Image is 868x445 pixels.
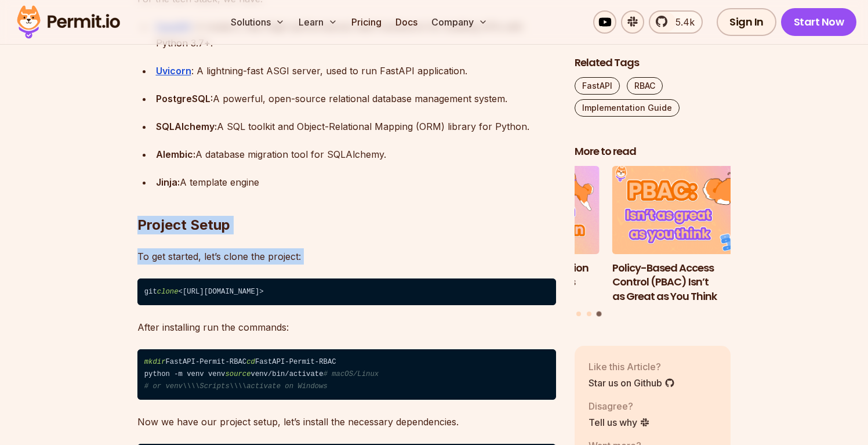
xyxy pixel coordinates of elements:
[589,399,650,413] p: Disagree?
[717,8,776,36] a: Sign In
[669,15,695,29] span: 5.4k
[156,118,556,135] div: A SQL toolkit and Object-Relational Mapping (ORM) library for Python.
[156,63,556,79] div: : A lightning-fast ASGI server, used to run FastAPI application.
[781,8,857,36] a: Start Now
[589,359,675,373] p: Like this Article?
[246,358,255,366] span: cd
[137,248,556,265] p: To get started, let’s clone the project:
[589,375,675,389] a: Star us on Github
[612,261,769,303] h3: Policy-Based Access Control (PBAC) Isn’t as Great as You Think
[575,99,680,117] a: Implementation Guide
[137,169,556,234] h2: Project Setup
[156,174,556,190] div: A template engine
[137,319,556,335] p: After installing run the commands:
[589,415,650,429] a: Tell us why
[649,10,703,34] a: 5.4k
[443,166,600,304] li: 2 of 3
[156,146,556,162] div: A database migration tool for SQLAlchemy.
[324,370,379,378] span: # macOS/Linux
[443,261,600,290] h3: Implementing Authentication and Authorization in Next.js
[612,166,769,304] li: 3 of 3
[226,10,289,34] button: Solutions
[612,166,769,254] img: Policy-Based Access Control (PBAC) Isn’t as Great as You Think
[443,166,600,304] a: Implementing Authentication and Authorization in Next.jsImplementing Authentication and Authoriza...
[156,91,556,107] div: A powerful, open-source relational database management system.
[156,65,191,77] a: Uvicorn
[12,2,125,42] img: Permit logo
[157,288,179,296] span: clone
[294,10,342,34] button: Learn
[137,414,556,430] p: Now we have our project setup, let’s install the necessary dependencies.
[156,176,180,188] strong: Jinja:
[575,56,731,70] h2: Related Tags
[627,77,663,95] a: RBAC
[597,311,602,316] button: Go to slide 3
[443,166,600,254] img: Implementing Authentication and Authorization in Next.js
[225,370,250,378] span: source
[137,349,556,400] code: FastAPI-Permit-RBAC FastAPI-Permit-RBAC python -m venv venv venv/bin/activate
[156,93,213,104] strong: PostgreSQL:
[427,10,492,34] button: Company
[575,144,731,159] h2: More to read
[144,358,166,366] span: mkdir
[347,10,386,34] a: Pricing
[391,10,422,34] a: Docs
[144,382,328,390] span: # or venv\\\\Scripts\\\\activate on Windows
[587,311,591,316] button: Go to slide 2
[156,149,195,160] strong: Alembic:
[576,311,581,316] button: Go to slide 1
[137,278,556,305] code: git <[URL][DOMAIN_NAME]>
[575,166,731,318] div: Posts
[156,121,217,132] strong: SQLAlchemy:
[575,77,620,95] a: FastAPI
